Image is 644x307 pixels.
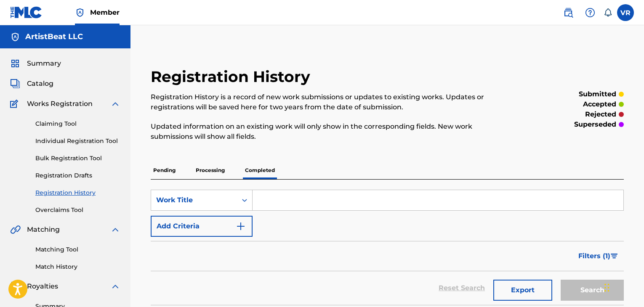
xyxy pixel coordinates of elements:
[27,225,60,235] span: Matching
[151,122,515,142] p: Updated information on an existing work will only show in the corresponding fields. New work subm...
[10,6,43,19] img: MLC Logo
[35,137,120,146] a: Individual Registration Tool
[493,280,552,301] button: Export
[10,58,20,69] img: Summary
[585,8,595,18] img: help
[35,119,120,128] a: Claiming Tool
[35,206,120,214] a: Overclaims Tool
[10,58,61,69] a: SummarySummary
[617,4,634,21] div: User Menu
[193,161,227,179] p: Processing
[242,161,277,179] p: Completed
[583,99,616,109] p: accepted
[582,4,599,21] div: Help
[35,154,120,163] a: Bulk Registration Tool
[10,225,21,235] img: Matching
[620,191,644,259] iframe: Resource Center
[236,221,246,231] img: 9d2ae6d4665cec9f34b9.svg
[578,251,610,261] span: Filters ( 1 )
[110,225,120,235] img: expand
[151,92,515,112] p: Registration History is a record of new work submissions or updates to existing works. Updates or...
[156,195,232,205] div: Work Title
[35,171,120,180] a: Registration Drafts
[602,267,644,307] iframe: Chat Widget
[611,254,618,259] img: filter
[579,89,616,99] p: submitted
[10,99,21,109] img: Works Registration
[151,216,253,237] button: Add Criteria
[585,109,616,119] p: rejected
[35,188,120,197] a: Registration History
[90,8,120,17] span: Member
[10,79,53,89] a: CatalogCatalog
[10,79,20,89] img: Catalog
[110,99,120,109] img: expand
[110,281,120,291] img: expand
[574,119,616,130] p: superseded
[151,190,624,305] form: Search Form
[151,67,314,86] h2: Registration History
[27,58,61,69] span: Summary
[10,32,20,42] img: Accounts
[573,246,624,267] button: Filters (1)
[10,281,20,291] img: Royalties
[27,281,58,291] span: Royalties
[27,79,53,89] span: Catalog
[75,8,85,18] img: Top Rightsholder
[25,32,83,42] h5: ArtistBeat LLC
[560,4,577,21] a: Public Search
[563,8,573,18] img: search
[604,8,612,17] div: Notifications
[35,245,120,254] a: Matching Tool
[151,161,178,179] p: Pending
[35,262,120,271] a: Match History
[27,99,93,109] span: Works Registration
[604,275,609,300] div: Drag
